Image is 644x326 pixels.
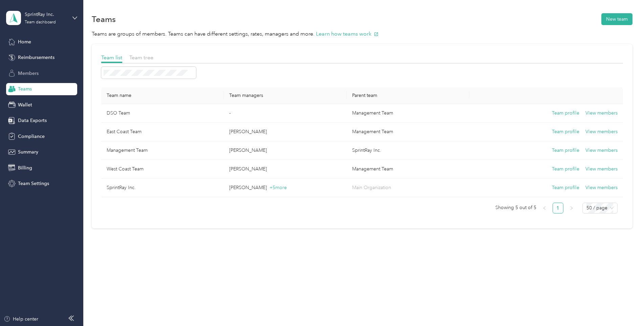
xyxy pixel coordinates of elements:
[229,165,341,173] p: [PERSON_NAME]
[18,133,45,140] span: Compliance
[18,180,49,187] span: Team Settings
[101,87,224,104] th: Team name
[101,141,224,160] td: Management Team
[542,206,546,210] span: left
[101,54,122,61] span: Team list
[553,203,563,213] li: 1
[585,165,618,173] button: View members
[229,128,341,136] p: [PERSON_NAME]
[552,147,579,154] button: Team profile
[566,203,577,213] button: right
[224,87,347,104] th: Team managers
[101,123,224,141] td: East Coast Team
[270,185,287,190] span: + 5 more
[552,109,579,117] button: Team profile
[229,184,341,191] p: [PERSON_NAME]
[92,16,116,23] h1: Teams
[129,54,153,61] span: Team tree
[586,203,614,213] span: 50 / page
[347,160,470,179] td: Management Team
[552,184,579,191] button: Team profile
[316,30,379,38] button: Learn how teams work
[101,160,224,179] td: West Coast Team
[570,206,574,210] span: right
[18,164,32,171] span: Billing
[347,141,470,160] td: SprintRay Inc.
[18,70,39,77] span: Members
[553,203,563,213] a: 1
[539,203,550,213] button: left
[18,148,38,156] span: Summary
[18,38,31,45] span: Home
[347,179,470,197] td: Main Organization
[229,110,231,116] span: -
[101,104,224,123] td: DSO Team
[601,13,632,25] button: New team
[347,87,470,104] th: Parent team
[552,165,579,173] button: Team profile
[347,104,470,123] td: Management Team
[224,104,347,123] td: -
[606,288,644,326] iframe: Everlance-gr Chat Button Frame
[582,203,618,213] div: Page Size
[495,203,536,213] span: Showing 5 out of 5
[585,109,618,117] button: View members
[566,203,577,213] li: Next Page
[92,30,632,38] p: Teams are groups of members. Teams can have different settings, rates, managers and more.
[18,85,32,93] span: Teams
[18,101,32,108] span: Wallet
[101,179,224,197] td: SprintRay Inc.
[585,147,618,154] button: View members
[25,11,67,18] div: SprintRay Inc.
[229,147,341,154] p: [PERSON_NAME]
[539,203,550,213] li: Previous Page
[25,20,56,24] div: Team dashboard
[552,128,579,136] button: Team profile
[18,54,55,61] span: Reimbursements
[18,117,47,124] span: Data Exports
[585,128,618,136] button: View members
[352,184,464,191] p: Main Organization
[585,184,618,191] button: View members
[4,315,38,323] button: Help center
[347,123,470,141] td: Management Team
